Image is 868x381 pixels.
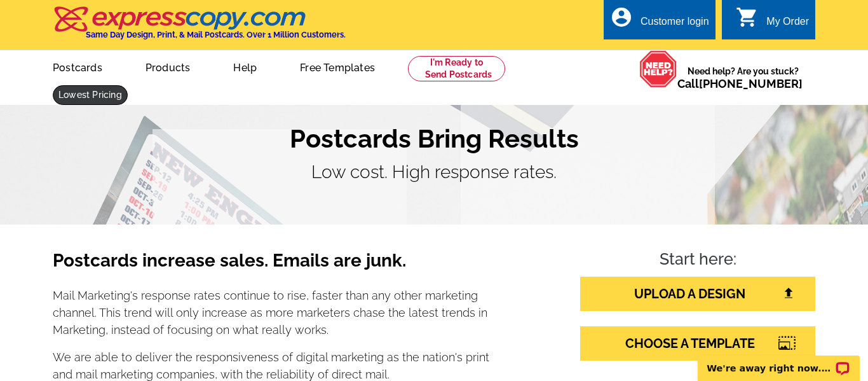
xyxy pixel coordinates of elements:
a: Free Templates [280,52,395,81]
h4: Same Day Design, Print, & Mail Postcards. Over 1 Million Customers. [86,30,346,39]
a: Same Day Design, Print, & Mail Postcards. Over 1 Million Customers. [53,15,346,39]
img: help [639,50,677,88]
i: shopping_cart [736,6,759,29]
a: Postcards [32,52,123,81]
i: account_circle [610,6,633,29]
a: UPLOAD A DESIGN [580,277,815,311]
span: Need help? Are you stuck? [677,65,809,90]
h1: Postcards Bring Results [53,123,815,154]
a: CHOOSE A TEMPLATE [580,326,815,361]
a: account_circle Customer login [610,14,709,30]
a: shopping_cart My Order [736,14,809,30]
p: Low cost. High response rates. [53,159,815,186]
p: Mail Marketing's response rates continue to rise, faster than any other marketing channel. This t... [53,287,490,338]
h4: Start here: [580,250,815,272]
span: Call [677,77,803,90]
a: [PHONE_NUMBER] [699,77,803,90]
a: Products [125,52,211,81]
a: Help [213,52,277,81]
div: Customer login [641,16,709,34]
div: My Order [766,16,809,34]
iframe: LiveChat chat widget [689,341,868,381]
h3: Postcards increase sales. Emails are junk. [53,250,490,282]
